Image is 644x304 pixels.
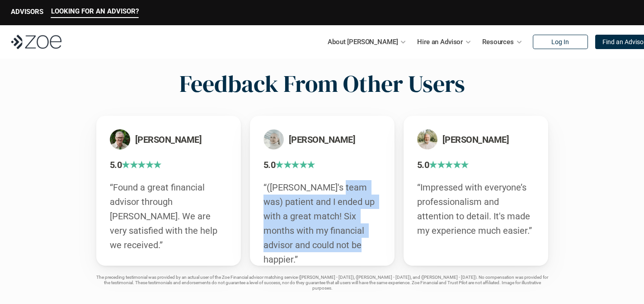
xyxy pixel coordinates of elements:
span: 5.0 [417,159,429,170]
h3: ★★★★★ [110,159,227,171]
p: Hire an Advisor [417,35,463,49]
h3: [PERSON_NAME] [442,133,525,146]
p: “Impressed with everyone’s professionalism and attention to detail. It's made my experience much ... [417,180,535,238]
p: “([PERSON_NAME]'s team was) patient and I ended up with a great match! Six months with my financi... [263,180,381,267]
h3: ★★★★★ [417,159,535,171]
p: The preceding testimonial was provided by an actual user of the Zoe Financial advisor matching se... [96,275,548,291]
h3: [PERSON_NAME] [289,133,371,146]
p: About [PERSON_NAME] [328,35,398,49]
p: LOOKING FOR AN ADVISOR? [51,7,139,15]
p: Resources [482,35,514,49]
p: “Found a great financial advisor through [PERSON_NAME]. We are very satisfied with the help we re... [110,180,227,252]
span: 5.0 [263,159,276,170]
h2: Feedback From Other Users [179,70,465,98]
span: 5.0 [110,159,122,170]
h3: ★★★★★ [263,159,381,171]
h3: [PERSON_NAME] [135,133,218,146]
a: Log In [533,35,588,49]
p: ADVISORS [11,8,43,16]
p: Log In [551,38,569,46]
